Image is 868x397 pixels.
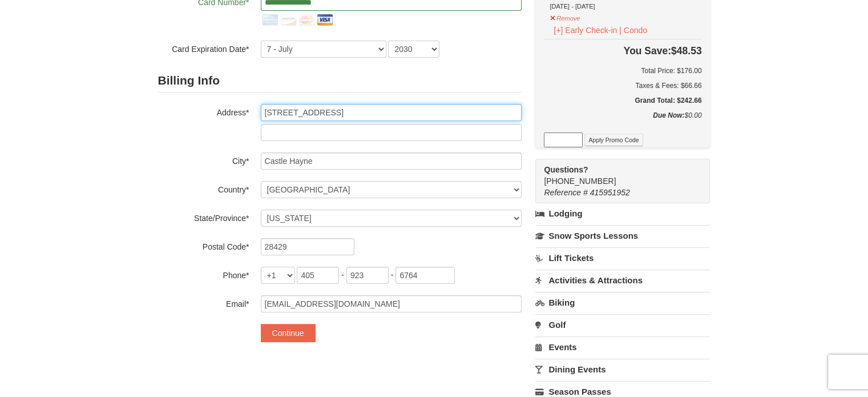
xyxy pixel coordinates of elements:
span: [PHONE_NUMBER] [544,164,689,186]
a: Events [535,336,710,358]
span: You Save: [624,45,671,57]
span: 415951952 [590,188,630,197]
h4: $48.53 [544,45,701,57]
label: State/Province* [158,210,249,224]
a: Golf [535,314,710,335]
img: discover.png [279,11,297,29]
a: Activities & Attractions [535,270,710,291]
div: $0.00 [544,110,701,133]
label: Postal Code* [158,238,249,252]
input: xxx [346,267,389,284]
a: Dining Events [535,359,710,380]
h5: Grand Total: $242.66 [544,95,701,106]
strong: Due Now: [653,111,684,119]
img: mastercard.png [297,11,316,29]
span: Reference # [544,188,587,197]
button: [+] Early Check-in | Condo [550,24,651,37]
a: Lodging [535,203,710,224]
input: xxxx [395,267,455,284]
a: Lift Tickets [535,247,710,268]
label: City* [158,153,249,167]
div: Taxes & Fees: $66.66 [544,80,701,91]
img: visa.png [316,11,334,29]
label: Phone* [158,267,249,281]
label: Email* [158,295,249,310]
span: - [341,270,344,279]
label: Address* [158,104,249,118]
h2: Billing Info [158,69,522,93]
button: Continue [261,324,316,342]
button: Remove [550,10,580,24]
input: City [261,153,522,170]
input: xxx [297,267,339,284]
h6: Total Price: $176.00 [544,65,701,77]
label: Country* [158,181,249,195]
a: Biking [535,292,710,313]
input: Email [261,295,522,312]
input: Postal Code [261,238,354,255]
span: - [391,270,394,279]
strong: Questions? [544,165,588,174]
a: Snow Sports Lessons [535,225,710,246]
input: Billing Info [261,104,522,121]
img: amex.png [261,11,279,29]
button: Apply Promo Code [584,134,643,146]
label: Card Expiration Date* [158,41,249,55]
